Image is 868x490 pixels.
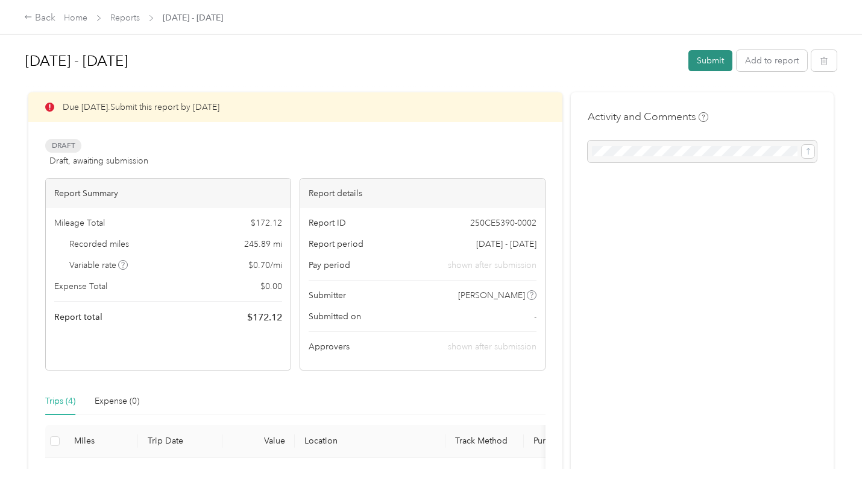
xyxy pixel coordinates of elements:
[470,217,536,229] span: 250CE5390-0002
[476,238,536,250] span: [DATE] - [DATE]
[588,109,708,124] h4: Activity and Comments
[295,425,445,458] th: Location
[69,238,129,250] span: Recorded miles
[69,259,128,272] span: Variable rate
[247,310,282,325] span: $ 172.12
[458,289,525,302] span: [PERSON_NAME]
[45,395,75,408] div: Trips (4)
[110,13,140,23] a: Reports
[24,11,55,25] div: Back
[800,422,868,490] iframe: Everlance-gr Chat Button Frame
[45,139,81,153] span: Draft
[163,11,223,24] span: [DATE] - [DATE]
[244,238,282,250] span: 245.89 mi
[309,289,346,302] span: Submitter
[64,425,138,458] th: Miles
[138,425,222,458] th: Trip Date
[248,259,282,272] span: $ 0.70 / mi
[25,46,680,75] h1: Aug 25 - 31, 2025
[309,310,361,323] span: Submitted on
[64,13,87,23] a: Home
[54,217,105,229] span: Mileage Total
[314,468,436,476] p: 08:53 am
[28,92,562,122] div: Due [DATE]. Submit this report by [DATE]
[54,280,107,293] span: Expense Total
[445,425,524,458] th: Track Method
[222,425,295,458] th: Value
[524,425,614,458] th: Purpose
[54,311,102,323] span: Report total
[309,217,346,229] span: Report ID
[260,280,282,293] span: $ 0.00
[448,342,536,352] span: shown after submission
[300,179,545,208] div: Report details
[688,50,732,71] button: Submit
[49,154,148,167] span: Draft, awaiting submission
[737,50,807,71] button: Add to report
[309,259,350,272] span: Pay period
[309,238,363,250] span: Report period
[46,179,291,208] div: Report Summary
[251,217,282,229] span: $ 172.12
[534,310,536,323] span: -
[95,395,139,408] div: Expense (0)
[448,259,536,272] span: shown after submission
[309,340,350,353] span: Approvers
